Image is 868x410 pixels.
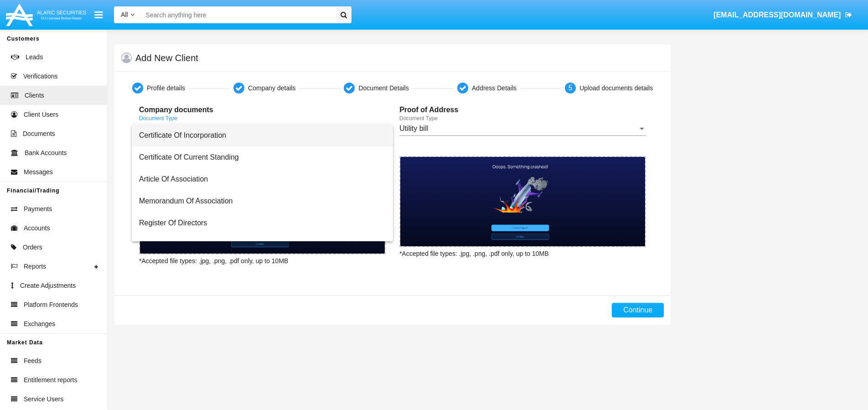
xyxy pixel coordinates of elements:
span: Certificate Of Incorporation [139,125,386,146]
span: Certificate Of Current Standing [139,146,386,168]
span: Article Of Association [139,168,386,190]
span: Memorandum Of Association [139,190,386,212]
span: Register Of Directors [139,212,386,234]
span: Register Of Shareholders [139,234,386,256]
